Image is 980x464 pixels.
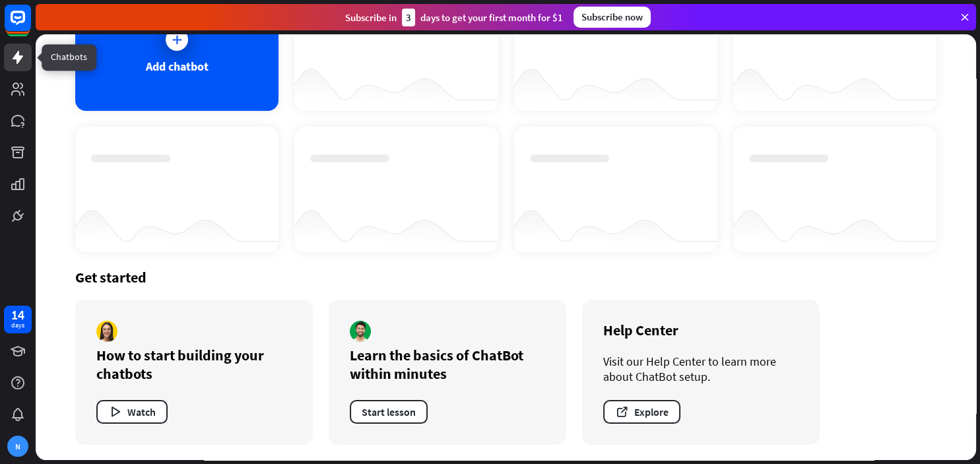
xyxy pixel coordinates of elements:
div: Subscribe now [573,7,651,28]
div: 14 [11,309,24,321]
div: days [11,321,24,330]
button: Open LiveChat chat widget [11,5,50,45]
img: author [96,321,117,342]
div: Add chatbot [146,59,209,74]
div: Help Center [603,321,799,339]
div: Learn the basics of ChatBot within minutes [350,346,545,383]
div: Visit our Help Center to learn more about ChatBot setup. [603,354,799,384]
button: Start lesson [350,400,428,424]
div: How to start building your chatbots [96,346,292,383]
div: N [7,436,28,457]
button: Watch [96,400,168,424]
div: Subscribe in days to get your first month for $1 [345,9,563,26]
div: Get started [75,268,936,286]
img: author [350,321,371,342]
div: 3 [402,9,415,26]
button: Explore [603,400,680,424]
a: 14 days [4,306,32,333]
